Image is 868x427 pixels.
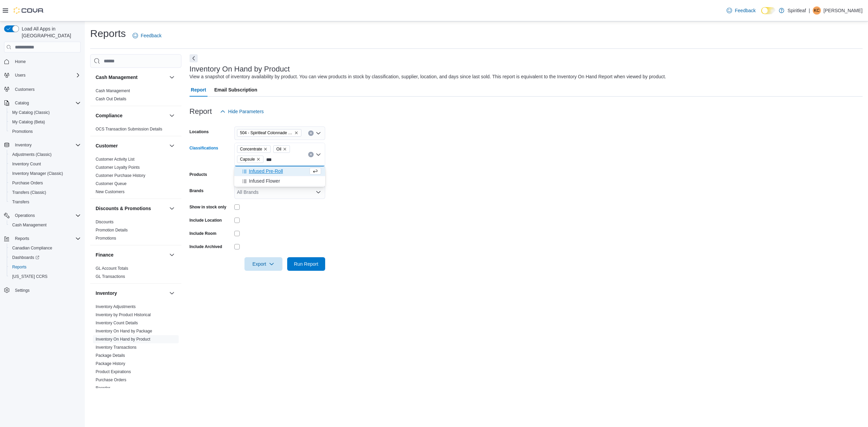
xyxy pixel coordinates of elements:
[96,251,166,258] button: Finance
[90,87,181,106] div: Cash Management
[240,129,293,136] span: 504 - Spiritleaf Colonnade Dr ([GEOGRAPHIC_DATA])
[12,71,81,79] span: Users
[90,218,181,245] div: Discounts & Promotions
[96,328,152,334] span: Inventory On Hand by Package
[190,54,198,62] button: Next
[7,159,83,169] button: Inventory Count
[90,155,181,199] div: Customer
[761,7,775,14] input: Dark Mode
[9,244,55,252] a: Canadian Compliance
[9,160,81,168] span: Inventory Count
[9,198,81,206] span: Transfers
[96,378,126,382] a: Purchase Orders
[12,264,26,270] span: Reports
[12,141,81,149] span: Inventory
[273,145,290,153] span: Oil
[9,127,36,136] a: Promotions
[9,118,48,126] a: My Catalog (Beta)
[168,142,176,150] button: Customer
[214,83,257,97] span: Email Subscription
[7,127,83,136] button: Promotions
[96,290,117,297] h3: Inventory
[308,152,314,157] button: Clear input
[96,219,114,225] span: Discounts
[12,245,52,251] span: Canadian Compliance
[294,131,298,135] button: Remove 504 - Spiritleaf Colonnade Dr (Kemptville) from selection in this group
[283,147,287,151] button: Remove Oil from selection in this group
[96,74,166,81] button: Cash Management
[9,127,81,136] span: Promotions
[190,231,216,236] label: Include Room
[9,150,54,159] a: Adjustments (Classic)
[96,337,150,342] a: Inventory On Hand by Product
[12,141,34,149] button: Inventory
[724,4,758,17] a: Feedback
[90,264,181,283] div: Finance
[9,118,81,126] span: My Catalog (Beta)
[7,117,83,127] button: My Catalog (Beta)
[12,161,41,167] span: Inventory Count
[96,312,151,317] a: Inventory by Product Historical
[9,179,46,187] a: Purchase Orders
[96,361,125,366] span: Package History
[190,129,209,135] label: Locations
[9,108,81,117] span: My Catalog (Classic)
[96,126,162,132] span: OCS Transaction Submission Details
[1,70,83,80] button: Users
[190,172,207,177] label: Products
[12,180,43,186] span: Purchase Orders
[96,189,124,195] span: New Customers
[96,274,125,279] a: GL Transactions
[96,290,166,297] button: Inventory
[96,96,126,102] span: Cash Out Details
[237,156,263,163] span: Capsule
[96,157,135,162] span: Customer Activity List
[809,6,810,15] p: |
[12,58,28,66] a: Home
[96,142,118,149] h3: Customer
[234,176,325,186] button: Infused Flower
[7,262,83,272] button: Reports
[7,253,83,262] a: Dashboards
[190,204,226,210] label: Show in stock only
[12,190,46,195] span: Transfers (Classic)
[813,6,821,15] div: Kelly C
[12,152,52,157] span: Adjustments (Classic)
[96,345,137,350] a: Inventory Transactions
[90,125,181,136] div: Compliance
[316,152,321,157] button: Close list of options
[9,160,44,168] a: Inventory Count
[15,142,32,148] span: Inventory
[96,112,122,119] h3: Compliance
[96,181,126,186] a: Customer Queue
[4,54,81,313] nav: Complex example
[316,189,321,195] button: Open list of options
[96,321,138,325] a: Inventory Count Details
[7,220,83,230] button: Cash Management
[15,213,35,218] span: Operations
[12,274,47,279] span: [US_STATE] CCRS
[96,304,136,309] span: Inventory Adjustments
[12,211,38,220] button: Operations
[7,169,83,178] button: Inventory Manager (Classic)
[190,107,212,116] h3: Report
[9,253,81,262] span: Dashboards
[12,199,29,205] span: Transfers
[7,272,83,281] button: [US_STATE] CCRS
[96,228,128,232] a: Promotion Details
[7,108,83,117] button: My Catalog (Classic)
[249,178,280,184] span: Infused Flower
[237,145,271,153] span: Concentrate
[12,171,63,176] span: Inventory Manager (Classic)
[96,353,125,358] span: Package Details
[9,263,81,271] span: Reports
[96,236,116,241] span: Promotions
[7,188,83,197] button: Transfers (Classic)
[96,361,125,366] a: Package History
[308,130,314,136] button: Clear input
[240,146,262,152] span: Concentrate
[824,6,863,15] p: [PERSON_NAME]
[9,221,81,229] span: Cash Management
[287,257,325,271] button: Run Report
[276,146,281,152] span: Oil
